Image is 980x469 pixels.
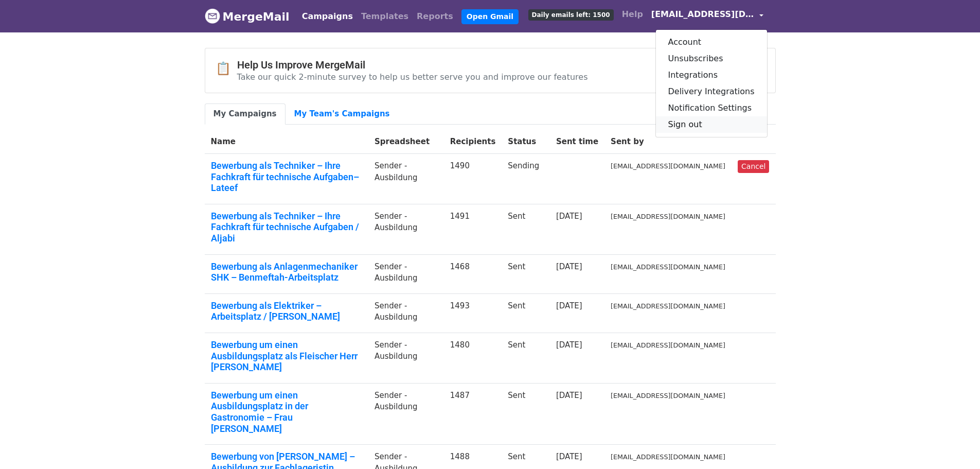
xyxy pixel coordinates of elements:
[556,452,582,461] a: [DATE]
[444,154,502,204] td: 1490
[611,263,725,271] small: [EMAIL_ADDRESS][DOMAIN_NAME]
[502,293,550,333] td: Sent
[556,262,582,271] a: [DATE]
[211,390,362,434] a: Bewerbung um einen Ausbildungsplatz in der Gastronomie – Frau [PERSON_NAME]
[444,204,502,254] td: 1491
[611,341,725,349] small: [EMAIL_ADDRESS][DOMAIN_NAME]
[611,162,725,170] small: [EMAIL_ADDRESS][DOMAIN_NAME]
[286,103,399,125] a: My Team's Campaigns
[205,103,286,125] a: My Campaigns
[444,293,502,333] td: 1493
[368,293,444,333] td: Sender -Ausbildung
[368,254,444,293] td: Sender -Ausbildung
[738,160,769,173] a: Cancel
[604,130,732,154] th: Sent by
[502,204,550,254] td: Sent
[618,4,647,25] a: Help
[502,383,550,444] td: Sent
[237,72,588,82] p: Take our quick 2-minute survey to help us better serve you and improve our features
[502,333,550,383] td: Sent
[502,254,550,293] td: Sent
[656,116,767,133] a: Sign out
[611,392,725,399] small: [EMAIL_ADDRESS][DOMAIN_NAME]
[368,130,444,154] th: Spreadsheet
[651,8,754,21] span: [EMAIL_ADDRESS][DOMAIN_NAME]
[211,339,362,373] a: Bewerbung um einen Ausbildungsplatz als Fleischer Herr [PERSON_NAME]
[656,100,767,116] a: Notification Settings
[502,130,550,154] th: Status
[556,340,582,350] a: [DATE]
[556,301,582,310] a: [DATE]
[556,212,582,221] a: [DATE]
[237,59,588,71] h4: Help Us Improve MergeMail
[461,9,519,24] a: Open Gmail
[216,61,237,76] span: 📋
[444,130,502,154] th: Recipients
[656,50,767,67] a: Unsubscribes
[929,420,980,469] div: Chat-Widget
[528,9,614,21] span: Daily emails left: 1500
[211,211,362,244] a: Bewerbung als Techniker – Ihre Fachkraft für technische Aufgaben / Aljabi
[368,383,444,444] td: Sender -Ausbildung
[368,333,444,383] td: Sender -Ausbildung
[368,154,444,204] td: Sender -Ausbildung
[211,160,362,194] a: Bewerbung als Techniker – Ihre Fachkraft für technische Aufgaben– Lateef
[611,453,725,461] small: [EMAIL_ADDRESS][DOMAIN_NAME]
[211,261,362,283] a: Bewerbung als Anlagenmechaniker SHK – Benmeftah-Arbeitsplatz
[298,6,357,27] a: Campaigns
[205,6,290,27] a: MergeMail
[929,420,980,469] iframe: Chat Widget
[656,67,767,83] a: Integrations
[211,300,362,322] a: Bewerbung als Elektriker – Arbeitsplatz / [PERSON_NAME]
[656,83,767,100] a: Delivery Integrations
[444,254,502,293] td: 1468
[357,6,413,27] a: Templates
[647,4,768,28] a: [EMAIL_ADDRESS][DOMAIN_NAME]
[444,333,502,383] td: 1480
[656,34,767,50] a: Account
[368,204,444,254] td: Sender -Ausbildung
[205,8,220,24] img: MergeMail logo
[205,130,368,154] th: Name
[550,130,604,154] th: Sent time
[413,6,457,27] a: Reports
[611,213,725,220] small: [EMAIL_ADDRESS][DOMAIN_NAME]
[556,391,582,400] a: [DATE]
[502,154,550,204] td: Sending
[524,4,618,25] a: Daily emails left: 1500
[444,383,502,444] td: 1487
[611,302,725,310] small: [EMAIL_ADDRESS][DOMAIN_NAME]
[655,29,768,137] div: [EMAIL_ADDRESS][DOMAIN_NAME]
